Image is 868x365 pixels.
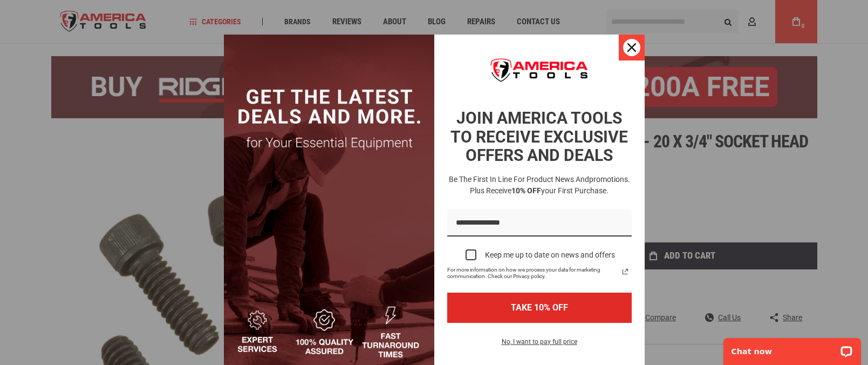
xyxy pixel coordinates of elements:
svg: close icon [627,43,636,52]
a: Read our Privacy Policy [619,265,632,278]
svg: link icon [619,265,632,278]
span: promotions. Plus receive your first purchase. [470,175,630,195]
span: For more information on how we process your data for marketing communication. Check our Privacy p... [447,267,619,280]
button: No, I want to pay full price [493,336,586,354]
strong: JOIN AMERICA TOOLS TO RECEIVE EXCLUSIVE OFFERS AND DEALS [450,109,628,165]
button: Close [619,35,645,60]
input: Email field [447,209,632,237]
div: Keep me up to date on news and offers [485,251,615,260]
h3: Be the first in line for product news and [445,174,634,197]
iframe: LiveChat chat widget [716,331,868,365]
button: TAKE 10% OFF [447,293,632,322]
strong: 10% OFF [511,186,541,195]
